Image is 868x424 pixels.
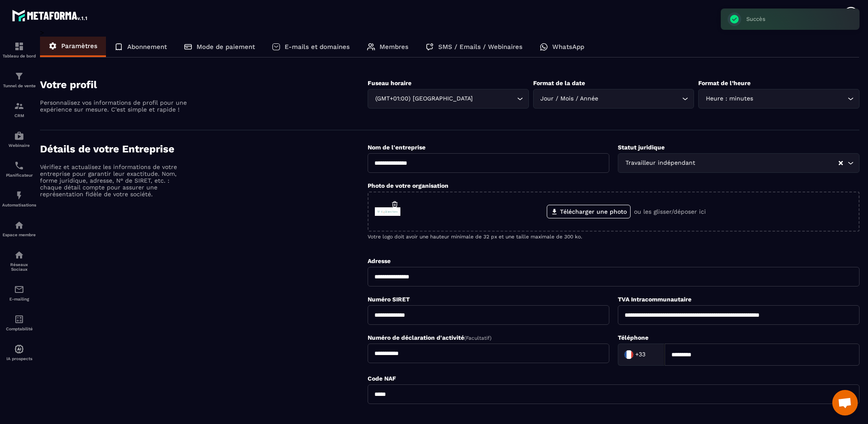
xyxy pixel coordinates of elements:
img: Country Flag [620,346,637,363]
span: Jour / Mois / Année [539,94,600,103]
p: Abonnement [127,43,167,51]
img: automations [14,131,24,141]
input: Search for option [474,94,515,103]
label: Photo de votre organisation [368,182,448,189]
input: Search for option [647,348,656,361]
div: Search for option [698,89,859,109]
label: TVA Intracommunautaire [618,296,691,303]
p: ou les glisser/déposer ici [634,208,706,215]
a: emailemailE-mailing [2,278,36,308]
span: (GMT+01:00) [GEOGRAPHIC_DATA] [373,94,474,103]
p: WhatsApp [552,43,584,51]
a: schedulerschedulerPlanificateur [2,154,36,184]
p: IA prospects [2,356,36,361]
a: formationformationCRM [2,95,36,124]
div: Search for option [533,89,694,109]
span: Heure : minutes [704,94,755,103]
img: accountant [14,314,24,324]
p: Tableau de bord [2,54,36,58]
p: Espace membre [2,232,36,237]
a: automationsautomationsWebinaire [2,124,36,154]
p: Réseaux Sociaux [2,262,36,272]
p: Tunnel de vente [2,83,36,88]
label: Télécharger une photo [547,205,631,218]
div: Search for option [618,344,665,366]
img: automations [14,344,24,354]
p: Planificateur [2,173,36,178]
label: Statut juridique [618,144,665,151]
a: automationsautomationsAutomatisations [2,184,36,214]
a: accountantaccountantComptabilité [2,308,36,338]
a: formationformationTunnel de vente [2,65,36,95]
p: Membres [380,43,408,51]
a: Ouvrir le chat [832,390,858,415]
p: SMS / Emails / Webinaires [438,43,523,51]
h4: Détails de votre Entreprise [40,143,368,155]
p: Webinaire [2,143,36,148]
img: automations [14,190,24,201]
img: automations [14,220,24,230]
img: formation [14,101,24,111]
a: formationformationTableau de bord [2,35,36,65]
p: Paramètres [61,42,97,50]
input: Search for option [697,158,838,168]
label: Code NAF [368,375,396,382]
label: Adresse [368,258,391,264]
input: Search for option [755,94,845,103]
label: Téléphone [618,334,648,341]
label: Format de l’heure [698,80,751,86]
label: Format de la date [533,80,585,86]
img: formation [14,41,24,52]
span: +33 [635,350,645,359]
img: social-network [14,250,24,260]
div: Search for option [368,89,529,109]
p: E-mailing [2,297,36,301]
button: Clear Selected [839,160,843,166]
label: Nom de l'entreprise [368,144,425,151]
img: scheduler [14,160,24,171]
p: Personnalisez vos informations de profil pour une expérience sur mesure. C'est simple et rapide ! [40,99,189,113]
p: Votre logo doit avoir une hauteur minimale de 32 px et une taille maximale de 300 ko. [368,234,859,240]
p: Automatisations [2,203,36,207]
h4: Votre profil [40,79,368,91]
a: automationsautomationsEspace membre [2,214,36,244]
img: logo [12,8,89,23]
p: CRM [2,113,36,118]
p: Vérifiez et actualisez les informations de votre entreprise pour garantir leur exactitude. Nom, f... [40,163,189,198]
img: formation [14,71,24,81]
label: Numéro SIRET [368,296,410,303]
p: Mode de paiement [197,43,255,51]
div: Search for option [618,153,859,173]
span: Travailleur indépendant [623,158,697,168]
p: Comptabilité [2,327,36,331]
p: E-mails et domaines [285,43,350,51]
label: Fuseau horaire [368,80,411,86]
label: Numéro de déclaration d'activité [368,334,491,341]
input: Search for option [600,94,680,103]
span: (Facultatif) [464,335,491,341]
img: email [14,284,24,295]
a: social-networksocial-networkRéseaux Sociaux [2,244,36,278]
